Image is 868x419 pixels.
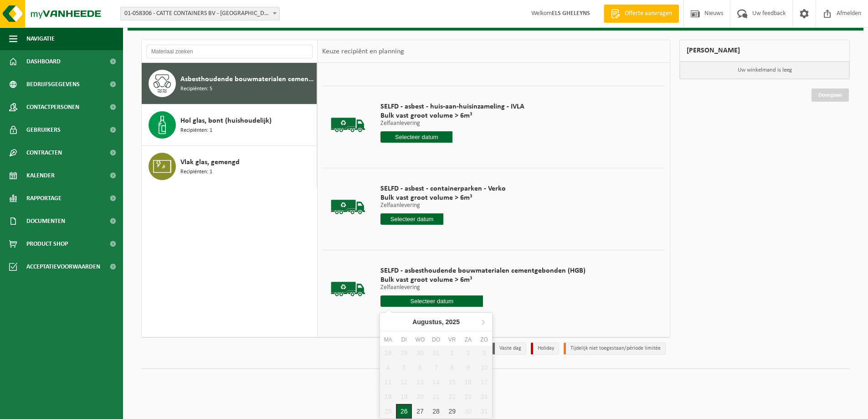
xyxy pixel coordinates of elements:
[531,342,559,355] li: Holiday
[26,164,55,187] span: Kalender
[26,27,55,50] span: Navigatie
[142,146,317,187] button: Vlak glas, gemengd Recipiënten: 1
[680,62,849,79] p: Uw winkelmand is leeg
[26,187,62,210] span: Rapportage
[380,202,506,209] p: Zelfaanlevering
[444,335,460,344] div: vr
[121,7,279,20] span: 01-058306 - CATTE CONTAINERS BV - OUDENAARDE
[552,10,590,17] strong: ELS GHELEYNS
[180,126,212,135] span: Recipiënten: 1
[26,141,62,164] span: Contracten
[380,131,452,143] input: Selecteer datum
[26,233,68,255] span: Product Shop
[493,342,526,355] li: Vaste dag
[180,157,240,168] span: Vlak glas, gemengd
[142,63,317,104] button: Asbesthoudende bouwmaterialen cementgebonden (hechtgebonden) Recipiënten: 5
[444,404,460,419] div: 29
[380,102,524,111] span: SELFD - asbest - huis-aan-huisinzameling - IVLA
[142,104,317,146] button: Hol glas, bont (huishoudelijk) Recipiënten: 1
[380,275,586,285] span: Bulk vast groot volume > 6m³
[318,40,409,63] div: Keuze recipiënt en planning
[380,335,396,344] div: ma
[120,7,280,21] span: 01-058306 - CATTE CONTAINERS BV - OUDENAARDE
[679,40,850,62] div: [PERSON_NAME]
[604,5,679,23] a: Offerte aanvragen
[380,295,483,307] input: Selecteer datum
[26,119,61,141] span: Gebruikers
[812,88,849,102] a: Doorgaan
[396,335,412,344] div: di
[180,168,212,176] span: Recipiënten: 1
[380,111,524,120] span: Bulk vast groot volume > 6m³
[26,50,61,73] span: Dashboard
[622,9,674,18] span: Offerte aanvragen
[180,115,272,126] span: Hol glas, bont (huishoudelijk)
[26,210,65,233] span: Documenten
[180,85,212,93] span: Recipiënten: 5
[446,319,460,325] i: 2025
[460,335,476,344] div: za
[564,342,666,355] li: Tijdelijk niet toegestaan/période limitée
[396,404,412,419] div: 26
[380,193,506,202] span: Bulk vast groot volume > 6m³
[180,74,314,85] span: Asbesthoudende bouwmaterialen cementgebonden (hechtgebonden)
[409,315,463,329] div: Augustus,
[380,285,586,291] p: Zelfaanlevering
[476,335,492,344] div: zo
[380,266,586,275] span: SELFD - asbesthoudende bouwmaterialen cementgebonden (HGB)
[380,120,524,127] p: Zelfaanlevering
[428,404,444,419] div: 28
[26,73,80,96] span: Bedrijfsgegevens
[380,213,443,225] input: Selecteer datum
[26,255,100,278] span: Acceptatievoorwaarden
[412,404,428,419] div: 27
[380,184,506,193] span: SELFD - asbest - containerparken - Verko
[146,45,313,58] input: Materiaal zoeken
[428,335,444,344] div: do
[412,335,428,344] div: wo
[26,96,79,119] span: Contactpersonen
